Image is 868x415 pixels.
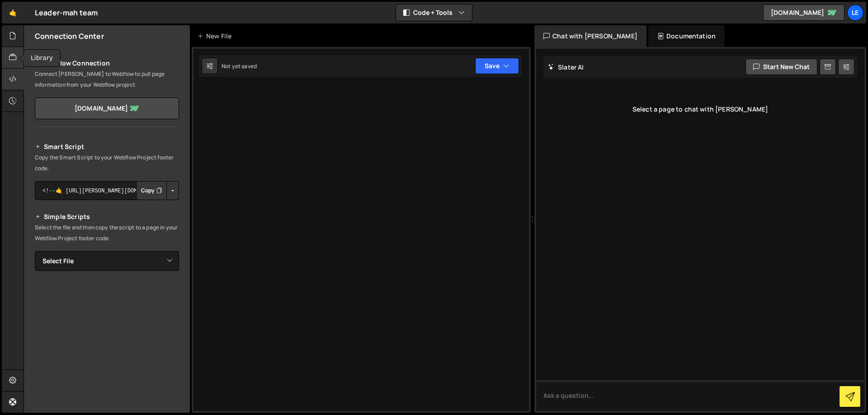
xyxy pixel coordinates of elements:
[745,59,817,75] button: Start new chat
[534,25,646,47] div: Chat with [PERSON_NAME]
[35,31,104,41] h2: Connection Center
[35,69,179,90] p: Connect [PERSON_NAME] to Webflow to pull page information from your Webflow project
[475,58,519,74] button: Save
[35,98,179,119] a: [DOMAIN_NAME]
[24,50,60,66] div: Library
[35,181,179,200] textarea: <!--🤙 [URL][PERSON_NAME][DOMAIN_NAME]> <script>document.addEventListener("DOMContentLoaded", func...
[35,152,179,174] p: Copy the Smart Script to your Webflow Project footer code.
[35,58,179,69] h2: Webflow Connection
[35,141,179,152] h2: Smart Script
[2,2,24,23] a: 🤙
[847,5,863,21] a: Le
[197,32,235,41] div: New File
[648,25,725,47] div: Documentation
[35,211,179,222] h2: Simple Scripts
[396,5,472,21] button: Code + Tools
[35,222,179,244] p: Select the file and then copy the script to a page in your Webflow Project footer code.
[763,5,844,21] a: [DOMAIN_NAME]
[136,181,179,200] div: Button group with nested dropdown
[35,286,180,367] iframe: YouTube video player
[35,7,98,18] div: Leader-mah team
[136,181,167,200] button: Copy
[548,63,584,71] h2: Slater AI
[222,62,257,70] div: Not yet saved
